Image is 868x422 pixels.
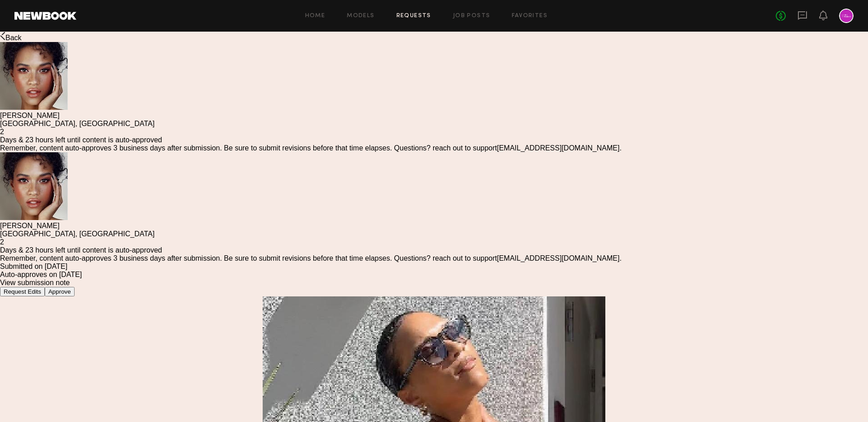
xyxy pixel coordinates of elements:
button: Approve [45,287,75,296]
a: Favorites [512,13,547,19]
span: [EMAIL_ADDRESS][DOMAIN_NAME] [497,144,619,152]
a: Models [347,13,374,19]
a: Requests [396,13,431,19]
a: Home [305,13,325,19]
span: [EMAIL_ADDRESS][DOMAIN_NAME] [497,254,619,262]
span: Back [5,34,22,42]
a: Job Posts [453,13,491,19]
